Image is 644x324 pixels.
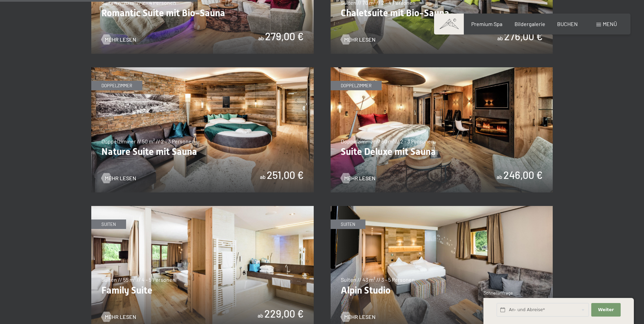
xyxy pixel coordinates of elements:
a: BUCHEN [557,21,578,27]
a: Mehr Lesen [341,36,376,43]
span: Weiter [598,307,614,313]
a: Mehr Lesen [101,175,136,182]
a: Mehr Lesen [341,313,376,321]
a: Bildergalerie [515,21,545,27]
span: Mehr Lesen [105,175,136,182]
span: Mehr Lesen [105,36,136,43]
a: Suite Deluxe mit Sauna [331,68,553,72]
a: Family Suite [91,206,314,210]
img: Suite Deluxe mit Sauna [331,67,553,192]
a: Nature Suite mit Sauna [91,68,314,72]
a: Mehr Lesen [341,175,376,182]
a: Alpin Studio [331,206,553,210]
a: Mehr Lesen [101,36,136,43]
span: Mehr Lesen [105,313,136,321]
img: Nature Suite mit Sauna [91,67,314,192]
button: Weiter [591,303,620,317]
span: Mehr Lesen [344,36,376,43]
a: Mehr Lesen [101,313,136,321]
span: Schnellanfrage [483,290,513,296]
span: Menü [603,21,617,27]
span: Mehr Lesen [344,313,376,321]
span: Mehr Lesen [344,175,376,182]
a: Premium Spa [471,21,502,27]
